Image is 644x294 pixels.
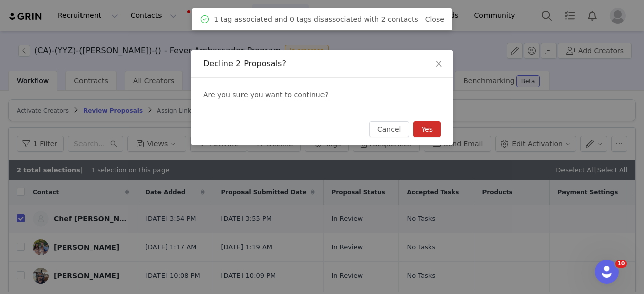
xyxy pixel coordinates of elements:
div: Decline 2 Proposals? [203,58,441,69]
i: icon: close [435,60,443,68]
button: Close [425,50,453,78]
a: Close [425,15,444,23]
span: 1 tag associated and 0 tags disassociated with 2 contacts [214,14,418,25]
button: Yes [413,121,441,137]
div: Are you sure you want to continue? [191,78,453,113]
span: 10 [615,260,627,268]
iframe: Intercom live chat [595,260,619,284]
button: Cancel [369,121,409,137]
